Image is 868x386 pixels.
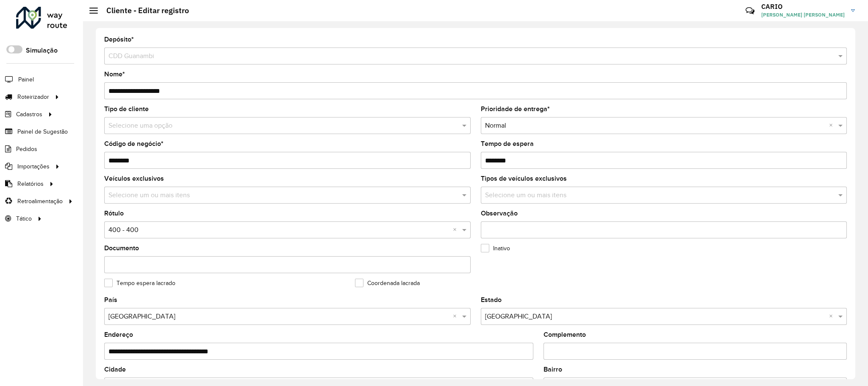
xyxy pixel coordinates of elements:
[104,104,149,114] label: Tipo de cliente
[17,197,63,206] span: Retroalimentação
[481,208,518,218] label: Observação
[761,11,845,19] span: [PERSON_NAME] [PERSON_NAME]
[453,311,460,322] span: Clear all
[104,279,175,288] label: Tempo espera lacrado
[104,295,117,305] label: País
[453,225,460,235] span: Clear all
[544,364,562,375] label: Bairro
[355,279,420,288] label: Coordenada lacrada
[544,330,586,340] label: Complemento
[98,6,189,15] h2: Cliente - Editar registro
[104,69,125,79] label: Nome
[17,179,44,188] span: Relatórios
[104,208,124,218] label: Rótulo
[481,139,534,149] label: Tempo de espera
[17,162,50,171] span: Importações
[481,244,510,253] label: Inativo
[481,295,502,305] label: Estado
[16,145,37,154] span: Pedidos
[481,104,550,114] label: Prioridade de entrega
[104,34,134,45] label: Depósito
[761,3,845,11] h3: CARIO
[829,120,836,131] span: Clear all
[741,2,759,20] a: Contato Rápido
[17,127,68,136] span: Painel de Sugestão
[16,110,42,119] span: Cadastros
[104,330,133,340] label: Endereço
[104,243,139,253] label: Documento
[26,45,58,56] label: Simulação
[481,173,567,184] label: Tipos de veículos exclusivos
[104,173,164,184] label: Veículos exclusivos
[18,75,34,84] span: Painel
[829,311,836,322] span: Clear all
[17,92,49,101] span: Roteirizador
[104,139,164,149] label: Código de negócio
[16,214,32,223] span: Tático
[104,364,126,375] label: Cidade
